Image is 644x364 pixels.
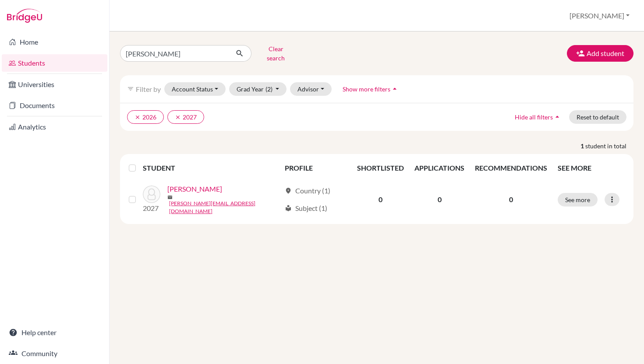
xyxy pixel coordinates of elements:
[290,82,332,96] button: Advisor
[164,82,226,96] button: Account Status
[558,193,598,206] button: See more
[585,141,633,150] span: student in total
[2,33,107,51] a: Home
[507,110,569,124] button: Hide all filtersarrow_drop_up
[2,345,107,362] a: Community
[143,157,279,178] th: STUDENT
[567,45,633,62] button: Add student
[143,203,160,213] p: 2027
[229,82,287,96] button: Grad Year(2)
[343,85,390,93] span: Show more filters
[409,178,470,220] td: 0
[7,9,42,23] img: Bridge-U
[175,114,181,120] i: clear
[285,203,327,213] div: Subject (1)
[569,110,626,124] button: Reset to default
[515,113,553,121] span: Hide all filters
[2,324,107,341] a: Help center
[169,199,280,215] a: [PERSON_NAME][EMAIL_ADDRESS][DOMAIN_NAME]
[552,157,630,178] th: SEE MORE
[2,54,107,72] a: Students
[566,7,633,24] button: [PERSON_NAME]
[2,118,107,136] a: Analytics
[390,84,399,93] i: arrow_drop_up
[553,112,562,121] i: arrow_drop_up
[580,141,585,150] strong: 1
[409,157,470,178] th: APPLICATIONS
[352,157,409,178] th: SHORTLISTED
[2,76,107,93] a: Universities
[285,205,292,212] span: local_library
[134,114,141,120] i: clear
[143,185,160,203] img: Ghazale, Hasan
[352,178,409,220] td: 0
[335,82,407,96] button: Show more filtersarrow_drop_up
[127,85,134,92] i: filter_list
[280,157,352,178] th: PROFILE
[285,185,330,196] div: Country (1)
[475,194,547,205] p: 0
[285,187,292,194] span: location_on
[167,110,204,124] button: clear2027
[167,195,173,200] span: mail
[470,157,552,178] th: RECOMMENDATIONS
[120,45,229,62] input: Find student by name...
[136,85,161,93] span: Filter by
[127,110,164,124] button: clear2026
[167,184,222,194] a: [PERSON_NAME]
[2,97,107,114] a: Documents
[265,85,272,93] span: (2)
[251,42,300,65] button: Clear search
